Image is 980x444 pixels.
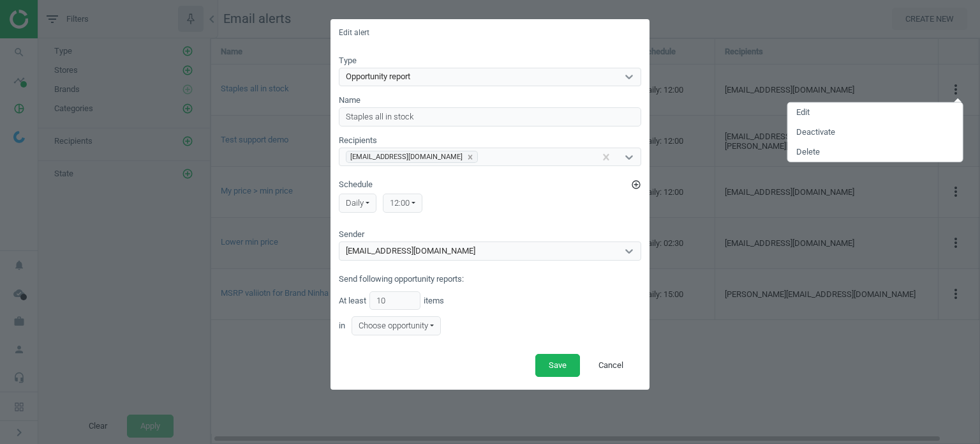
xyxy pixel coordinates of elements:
i: add_circle_outline [631,180,641,190]
button: Save [535,354,580,377]
div: in [339,316,641,335]
button: Schedule [631,180,641,190]
a: Delete [788,142,963,162]
label: Name [339,95,360,106]
button: Cancel [585,354,637,377]
label: Type [339,55,357,66]
div: Opportunity report [346,71,410,82]
div: Choose opportunity [352,316,441,335]
div: [EMAIL_ADDRESS][DOMAIN_NAME] [346,151,463,162]
div: daily [339,194,376,213]
label: Sender [339,229,364,240]
label: Schedule [339,179,641,190]
input: Enter alert name... [339,107,641,126]
a: Deactivate [788,122,963,142]
h5: Edit alert [339,27,369,38]
a: Edit [788,102,963,122]
div: At least items [339,291,641,310]
label: Send following opportunity reports: [339,273,464,285]
div: 12:00 [383,194,422,213]
div: [EMAIL_ADDRESS][DOMAIN_NAME] [346,245,475,257]
label: Recipients [339,135,377,146]
input: any [369,291,420,310]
